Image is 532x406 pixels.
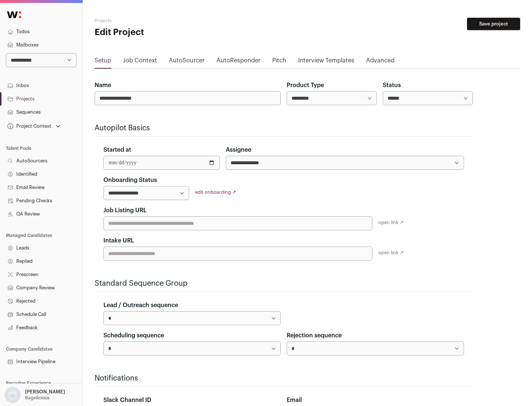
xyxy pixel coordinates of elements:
[6,123,51,129] div: Project Context
[216,56,260,68] a: AutoResponder
[3,7,25,22] img: Wellfound
[366,56,395,68] a: Advanced
[103,145,131,154] label: Started at
[103,396,151,405] label: Slack Channel ID
[287,331,342,340] label: Rejection sequence
[95,81,111,90] label: Name
[103,301,178,310] label: Lead / Outreach sequence
[95,123,473,133] h2: Autopilot Basics
[103,206,147,215] label: Job Listing URL
[25,395,50,401] p: Bagelicious
[95,373,473,383] h2: Notifications
[272,56,286,68] a: Pitch
[103,176,157,185] label: Onboarding Status
[195,190,236,195] a: edit onboarding ↗
[287,396,464,405] div: Email
[4,387,21,403] img: nopic.png
[25,389,65,395] p: [PERSON_NAME]
[298,56,354,68] a: Interview Templates
[95,278,473,289] h2: Standard Sequence Group
[383,81,401,90] label: Status
[226,145,251,154] label: Assignee
[95,18,236,24] h2: Projects
[169,56,205,68] a: AutoSourcer
[95,27,236,38] h1: Edit Project
[95,56,111,68] a: Setup
[6,121,62,131] button: Open dropdown
[467,18,520,30] button: Save project
[103,331,164,340] label: Scheduling sequence
[3,387,66,403] button: Open dropdown
[287,81,324,90] label: Product Type
[103,236,134,245] label: Intake URL
[123,56,157,68] a: Job Context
